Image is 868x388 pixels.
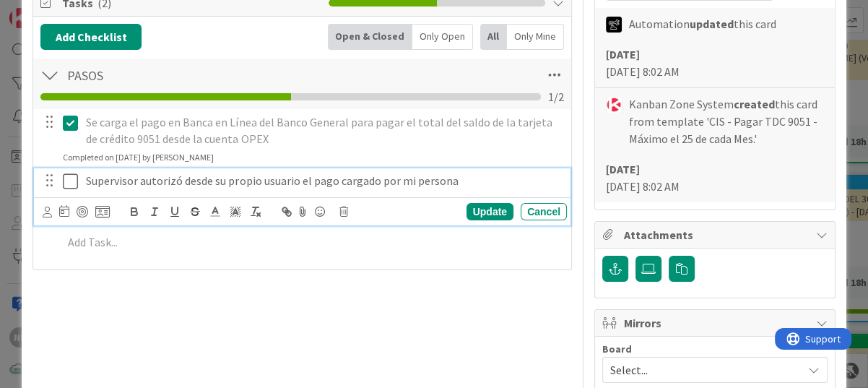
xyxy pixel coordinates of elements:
[606,47,640,61] b: [DATE]
[412,24,473,50] div: Only Open
[606,46,824,80] div: [DATE] 8:02 AM
[606,160,824,195] div: [DATE] 8:02 AM
[624,226,809,243] span: Attachments
[548,88,564,105] span: 1 / 2
[63,151,214,164] div: Completed on [DATE] by [PERSON_NAME]
[734,97,775,111] b: created
[602,344,632,354] span: Board
[466,203,513,220] div: Update
[480,24,507,50] div: All
[629,15,776,33] span: Automation this card
[62,62,386,88] input: Add Checklist...
[606,97,622,113] img: KS
[40,24,142,50] button: Add Checklist
[629,95,824,147] span: Kanban Zone System this card from template 'CIS - Pagar TDC 9051 - Máximo el 25 de cada Mes.'
[86,173,561,189] p: Supervisor autorizó desde su propio usuario el pago cargado por mi persona
[624,314,809,332] span: Mirrors
[610,360,795,380] span: Select...
[507,24,564,50] div: Only Mine
[30,2,66,20] span: Support
[521,203,567,220] div: Cancel
[690,17,734,31] b: updated
[328,24,412,50] div: Open & Closed
[606,162,640,176] b: [DATE]
[86,114,561,147] p: Se carga el pago en Banca en Línea del Banco General para pagar el total del saldo de la tarjeta ...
